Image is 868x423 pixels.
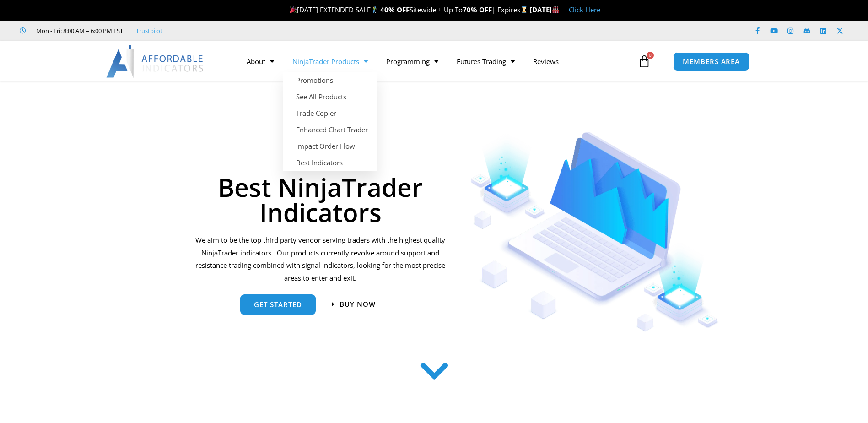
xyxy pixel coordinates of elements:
nav: Menu [237,51,636,72]
img: 🏭 [552,6,559,13]
ul: NinjaTrader Products [283,72,377,171]
a: Promotions [283,72,377,88]
img: 🏌️‍♂️ [371,6,378,13]
a: See All Products [283,88,377,105]
strong: 40% OFF [380,5,410,14]
img: 🎉 [290,6,297,13]
a: Click Here [569,5,600,14]
p: We aim to be the top third party vendor serving traders with the highest quality NinjaTrader indi... [194,234,447,285]
a: MEMBERS AREA [673,52,749,71]
a: Trade Copier [283,105,377,121]
a: Buy now [332,301,376,308]
span: Buy now [340,301,376,308]
a: Impact Order Flow [283,138,377,154]
a: Futures Trading [447,51,524,72]
a: Reviews [524,51,568,72]
a: About [237,51,283,72]
strong: [DATE] [530,5,560,14]
a: Enhanced Chart Trader [283,121,377,138]
strong: 70% OFF [463,5,492,14]
span: 0 [647,52,654,59]
a: Best Indicators [283,154,377,171]
span: [DATE] EXTENDED SALE Sitewide + Up To | Expires [287,5,530,14]
a: Programming [377,51,447,72]
a: get started [240,294,316,315]
a: NinjaTrader Products [283,51,377,72]
h1: Best NinjaTrader Indicators [194,174,447,225]
span: MEMBERS AREA [683,58,740,65]
img: Indicators 1 | Affordable Indicators – NinjaTrader [470,132,719,332]
span: Mon - Fri: 8:00 AM – 6:00 PM EST [34,25,123,36]
span: get started [254,301,302,308]
img: ⌛ [521,6,528,13]
a: 0 [624,48,664,75]
img: LogoAI | Affordable Indicators – NinjaTrader [106,45,205,78]
a: Trustpilot [136,25,162,36]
